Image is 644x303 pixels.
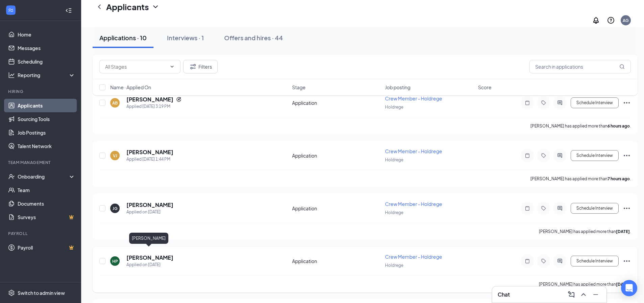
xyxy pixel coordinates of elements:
svg: Ellipses [623,204,631,212]
div: Application [292,152,381,159]
svg: Minimize [592,290,600,299]
p: [PERSON_NAME] has applied more than . [530,123,631,129]
a: Team [18,183,75,197]
svg: ChevronLeft [95,3,103,11]
span: Score [478,84,492,91]
div: Applied [DATE] 1:44 PM [126,156,173,163]
a: Job Postings [18,126,75,139]
div: Interviews · 1 [167,33,204,42]
div: VJ [113,153,117,159]
svg: ChevronDown [169,64,175,69]
span: Crew Member - Holdrege [385,201,442,207]
svg: ActiveChat [556,100,564,106]
p: [PERSON_NAME] has applied more than . [539,229,631,234]
h5: [PERSON_NAME] [126,254,173,261]
svg: Tag [540,258,548,264]
svg: ComposeMessage [567,290,575,299]
svg: Tag [540,153,548,158]
input: Search in applications [529,60,631,73]
div: Offers and hires · 44 [224,33,283,42]
div: HP [112,258,118,264]
button: Schedule Interview [571,150,619,161]
svg: Analysis [8,72,15,78]
div: Application [292,99,381,106]
div: Applied on [DATE] [126,209,173,215]
svg: ActiveChat [556,206,564,211]
a: PayrollCrown [18,241,75,254]
div: Reporting [18,72,76,78]
svg: Note [523,206,531,211]
span: Holdrege [385,210,403,215]
div: [PERSON_NAME] [129,233,168,244]
button: ChevronUp [578,289,589,300]
span: Holdrege [385,157,403,162]
svg: Filter [189,63,197,71]
a: Talent Network [18,139,75,153]
svg: Settings [8,289,15,296]
svg: MagnifyingGlass [619,64,625,69]
button: Schedule Interview [571,256,619,266]
a: Home [18,28,75,41]
svg: Ellipses [623,99,631,107]
p: [PERSON_NAME] has applied more than . [539,281,631,287]
svg: Notifications [592,16,600,24]
a: Messages [18,41,75,55]
svg: UserCheck [8,173,15,180]
div: AB [112,100,118,106]
input: All Stages [105,63,167,70]
svg: ActiveChat [556,258,564,264]
h1: Applicants [106,1,149,13]
svg: Note [523,100,531,106]
svg: Ellipses [623,257,631,265]
button: Schedule Interview [571,203,619,214]
b: 6 hours ago [607,123,630,129]
div: Applications · 10 [99,33,147,42]
b: [DATE] [616,229,630,234]
div: Hiring [8,89,74,94]
a: SurveysCrown [18,210,75,224]
span: Holdrege [385,104,403,110]
span: Name · Applied On [110,84,151,91]
svg: Collapse [65,7,72,14]
a: Sourcing Tools [18,112,75,126]
div: Application [292,258,381,264]
button: Schedule Interview [571,97,619,108]
svg: ChevronUp [579,290,588,299]
h5: [PERSON_NAME] [126,148,173,156]
svg: QuestionInfo [607,16,615,24]
h5: [PERSON_NAME] [126,201,173,209]
p: [PERSON_NAME] has applied more than . [530,176,631,182]
svg: Tag [540,100,548,106]
button: Filter Filters [183,60,218,73]
a: Applicants [18,99,75,112]
svg: Ellipses [623,151,631,160]
span: Job posting [385,84,410,91]
svg: ChevronDown [151,3,160,11]
a: Scheduling [18,55,75,68]
svg: Note [523,153,531,158]
svg: ActiveChat [556,153,564,158]
b: [DATE] [616,282,630,287]
div: JG [113,206,118,211]
svg: WorkstreamLogo [7,7,14,14]
div: Switch to admin view [18,289,65,296]
div: Payroll [8,231,74,236]
span: Stage [292,84,306,91]
button: Minimize [590,289,601,300]
div: Applied on [DATE] [126,261,173,268]
span: Crew Member - Holdrege [385,148,442,154]
span: Holdrege [385,263,403,268]
svg: Note [523,258,531,264]
h3: Chat [498,291,510,298]
span: Crew Member - Holdrege [385,254,442,260]
b: 7 hours ago [607,176,630,181]
button: ComposeMessage [566,289,577,300]
div: Team Management [8,160,74,165]
a: Documents [18,197,75,210]
div: Open Intercom Messenger [621,280,637,296]
div: Applied [DATE] 3:19 PM [126,103,182,110]
div: Application [292,205,381,212]
div: AG [623,18,629,23]
svg: Tag [540,206,548,211]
